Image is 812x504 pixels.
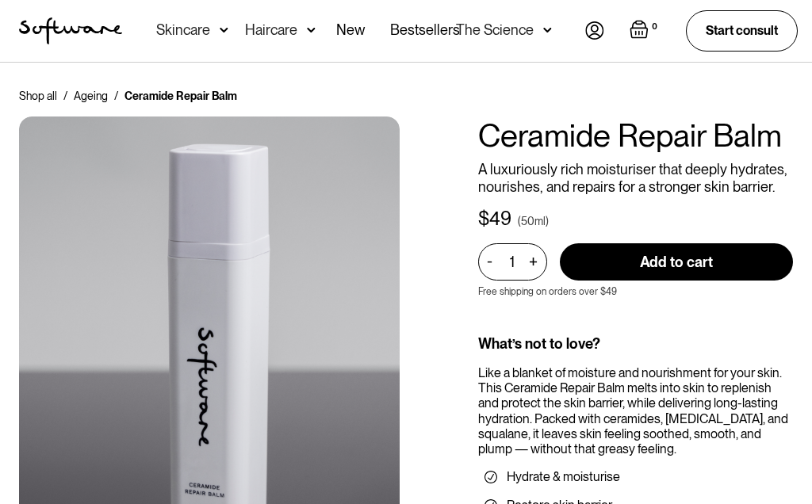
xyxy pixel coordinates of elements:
img: arrow down [220,22,228,38]
div: Like a blanket of moisture and nourishment for your skin. This Ceramide Repair Balm melts into sk... [478,365,793,456]
img: Software Logo [19,17,122,44]
div: The Science [456,22,534,38]
a: Ageing [74,88,108,104]
h1: Ceramide Repair Balm [478,116,793,155]
div: What’s not to love? [478,335,793,353]
div: 49 [489,208,511,231]
a: Shop all [19,88,57,104]
img: arrow down [543,22,552,38]
div: Haircare [245,22,297,38]
img: arrow down [307,22,316,38]
p: Free shipping on orders over $49 [478,286,617,297]
div: / [63,88,67,104]
a: Start consult [686,10,798,51]
div: Ceramide Repair Balm [124,88,237,104]
div: / [114,88,118,104]
div: + [525,253,542,271]
p: A luxuriously rich moisturiser that deeply hydrates, nourishes, and repairs for a stronger skin b... [478,161,793,195]
div: (50ml) [518,213,549,229]
a: Open empty cart [630,20,661,42]
div: 0 [649,20,661,34]
input: Add to cart [560,243,793,281]
div: $ [478,208,489,231]
div: - [487,253,497,270]
div: Skincare [156,22,210,38]
a: home [19,17,122,44]
li: Hydrate & moisturise [485,469,787,485]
